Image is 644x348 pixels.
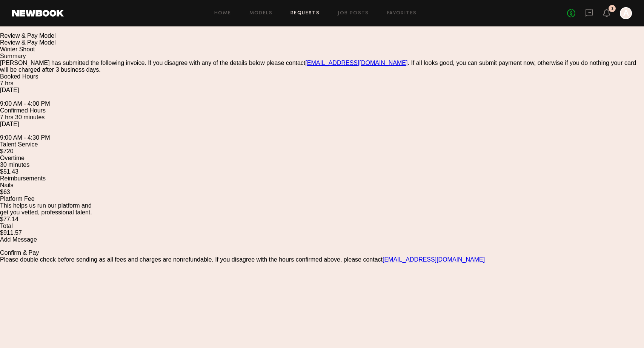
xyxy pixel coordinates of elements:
[214,11,231,16] a: Home
[338,11,369,16] a: Job Posts
[383,256,485,263] a: [EMAIL_ADDRESS][DOMAIN_NAME]
[249,11,272,16] a: Models
[305,60,407,66] a: [EMAIL_ADDRESS][DOMAIN_NAME]
[387,11,417,16] a: Favorites
[611,7,613,11] div: 3
[290,11,320,16] a: Requests
[620,7,632,19] a: A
